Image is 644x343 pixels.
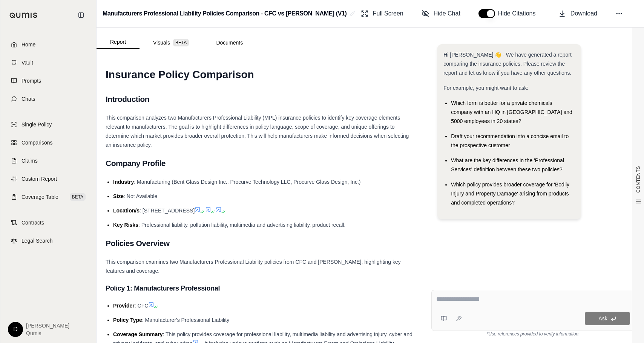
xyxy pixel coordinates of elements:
span: : Manufacturer's Professional Liability [142,317,229,323]
button: Full Screen [358,6,406,21]
span: Hide Chat [434,9,460,18]
span: This comparison analyzes two Manufacturers Professional Liability (MPL) insurance policies to ide... [106,115,409,148]
button: Report [97,36,140,49]
span: For example, you might want to ask: [443,85,528,91]
span: Full Screen [373,9,403,18]
button: Download [555,6,600,21]
span: Download [570,9,597,18]
span: [PERSON_NAME] [26,322,69,329]
span: Comparisons [21,139,52,146]
h2: Introduction [106,91,416,107]
a: Prompts [5,72,92,89]
span: : Professional liability, pollution liability, multimedia and advertising liability, product recall. [138,222,345,228]
span: Coverage Table [21,193,58,201]
span: BETA [173,39,189,46]
span: Vault [21,59,33,66]
span: Policy Type [113,317,142,323]
span: Ask [598,315,607,321]
span: Which form is better for a private chemicals company with an HQ in [GEOGRAPHIC_DATA] and 5000 emp... [451,100,572,124]
div: D [8,322,23,337]
span: Draft your recommendation into a concise email to the prospective customer [451,133,569,148]
button: Visuals [140,37,202,49]
button: Ask [585,312,630,325]
a: Home [5,36,92,53]
span: Location/s [113,208,140,214]
span: Which policy provides broader coverage for 'Bodily Injury and Property Damage' arising from produ... [451,181,569,206]
span: Key Risks [113,222,138,228]
button: Documents [202,37,256,49]
span: Chats [21,95,35,103]
span: Prompts [21,77,41,85]
span: Provider [113,303,135,309]
a: Comparisons [5,134,92,151]
a: Custom Report [5,171,92,187]
h3: Policy 1: Manufacturers Professional [106,281,416,295]
a: Single Policy [5,116,92,133]
a: Claims [5,152,92,169]
span: Size [113,193,124,199]
a: Chats [5,91,92,107]
button: Hide Chat [419,6,463,21]
span: : Manufacturing (Bent Glass Design Inc., Procurve Technology LLC, Procurve Glass Design, Inc.) [134,179,360,185]
span: Legal Search [21,237,53,245]
a: Vault [5,54,92,71]
a: Coverage TableBETA [5,189,92,205]
h1: Insurance Policy Comparison [106,64,416,85]
span: Industry [113,179,134,185]
span: : CFC [135,303,149,309]
span: Claims [21,157,38,165]
span: This comparison examines two Manufacturers Professional Liability policies from CFC and [PERSON_N... [106,259,401,274]
span: What are the key differences in the 'Professional Services' definition between these two policies? [451,157,564,172]
div: *Use references provided to verify information. [431,331,635,337]
span: Hi [PERSON_NAME] 👋 - We have generated a report comparing the insurance policies. Please review t... [443,52,572,76]
span: Single Policy [21,121,52,128]
h2: Manufacturers Professional Liability Policies Comparison - CFC vs [PERSON_NAME] (V1) [103,7,347,20]
button: Collapse sidebar [75,9,87,21]
span: Contracts [21,219,44,226]
h2: Company Profile [106,155,416,171]
span: BETA [70,193,86,201]
span: Coverage Summary [113,331,163,337]
a: Contracts [5,214,92,231]
span: CONTENTS [635,166,641,193]
span: : [STREET_ADDRESS] [140,208,195,214]
a: Legal Search [5,232,92,249]
span: : Not Available [124,193,157,199]
img: Qumis Logo [9,12,38,18]
h2: Policies Overview [106,235,416,251]
span: Home [21,41,35,48]
span: Qumis [26,329,69,337]
span: Custom Report [21,175,57,183]
span: Hide Citations [498,9,540,18]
